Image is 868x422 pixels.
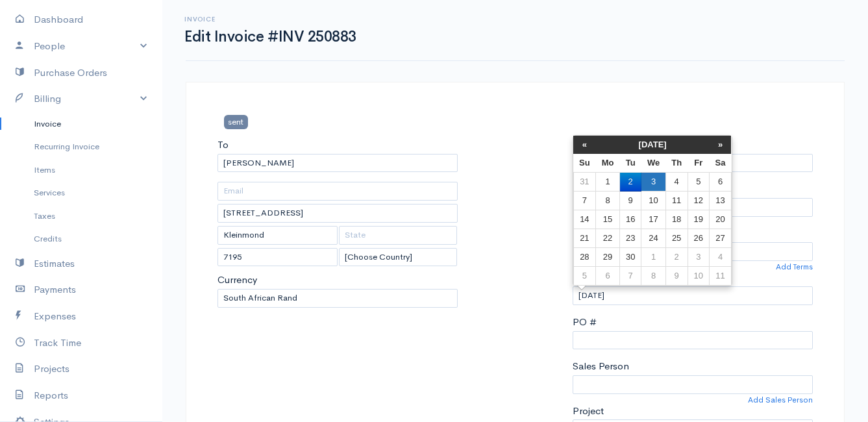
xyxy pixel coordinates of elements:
a: Add Terms [776,261,813,273]
td: 24 [641,229,665,248]
td: 4 [710,248,732,267]
td: 11 [710,267,732,286]
td: 3 [641,173,665,192]
label: Sales Person [573,359,629,374]
td: 7 [619,267,641,286]
td: 25 [665,229,688,248]
th: Tu [619,154,641,173]
td: 8 [596,192,620,210]
td: 29 [596,248,620,267]
td: 1 [641,248,665,267]
th: « [573,136,596,154]
th: We [641,154,665,173]
td: 14 [573,210,596,229]
td: 10 [688,267,709,286]
input: City [217,226,338,245]
td: 13 [710,192,732,210]
td: 19 [688,210,709,229]
h1: Edit Invoice #INV 250883 [184,29,356,45]
td: 6 [710,173,732,192]
td: 2 [619,173,641,192]
th: Th [665,154,688,173]
td: 10 [641,192,665,210]
label: Project [573,404,604,419]
input: Address [217,204,458,223]
td: 3 [688,248,709,267]
input: State [339,226,456,245]
td: 18 [665,210,688,229]
td: 21 [573,229,596,248]
td: 9 [619,192,641,210]
th: Mo [596,154,620,173]
td: 27 [710,229,732,248]
td: 26 [688,229,709,248]
span: sent [224,115,248,129]
label: Currency [217,273,257,288]
td: 5 [573,267,596,286]
td: 20 [710,210,732,229]
td: 23 [619,229,641,248]
a: Add Sales Person [748,394,813,406]
td: 28 [573,248,596,267]
td: 5 [688,173,709,192]
th: » [710,136,732,154]
td: 6 [596,267,620,286]
td: 8 [641,267,665,286]
td: 7 [573,192,596,210]
td: 17 [641,210,665,229]
td: 11 [665,192,688,210]
td: 12 [688,192,709,210]
input: Client Name [217,154,458,173]
td: 2 [665,248,688,267]
th: Fr [688,154,709,173]
th: Sa [710,154,732,173]
td: 9 [665,267,688,286]
td: 22 [596,229,620,248]
h6: Invoice [184,16,356,23]
td: 31 [573,173,596,192]
input: dd-mm-yyyy [573,286,813,305]
input: Email [217,182,458,201]
td: 1 [596,173,620,192]
input: Zip [217,248,338,267]
td: 16 [619,210,641,229]
td: 15 [596,210,620,229]
td: 30 [619,248,641,267]
td: 4 [665,173,688,192]
label: To [217,138,229,153]
th: Su [573,154,596,173]
th: [DATE] [596,136,710,154]
label: PO # [573,315,597,330]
